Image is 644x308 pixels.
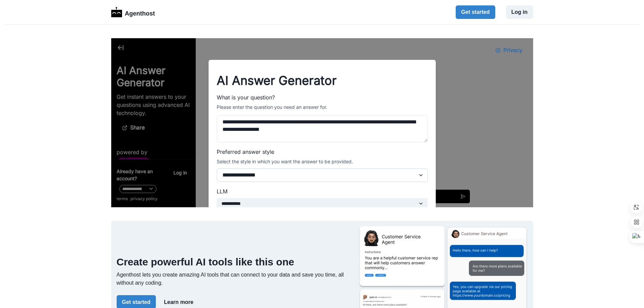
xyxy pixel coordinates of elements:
button: Get started [456,5,495,19]
iframe: AI Answer Generator [111,38,533,207]
h2: Create powerful AI tools like this one [117,256,353,268]
p: Agenthost lets you create amazing AI tools that can connect to your data and save you time, all w... [117,271,353,287]
img: Logo [111,7,122,17]
p: Agenthost [125,6,155,18]
a: LogoAgenthost [111,6,155,18]
button: Log in [506,5,533,19]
